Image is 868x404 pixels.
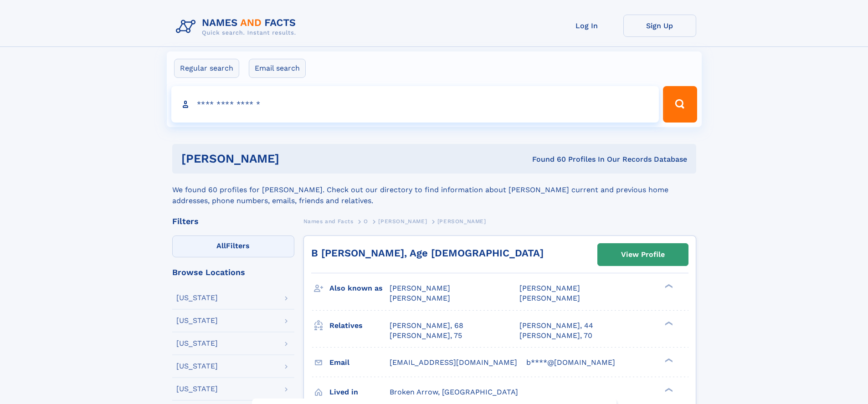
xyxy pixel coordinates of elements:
[663,86,697,123] button: Search Button
[598,244,688,266] a: View Profile
[329,281,390,296] h3: Also known as
[176,363,218,370] div: [US_STATE]
[623,15,696,37] a: Sign Up
[172,174,696,206] div: We found 60 profiles for [PERSON_NAME]. Check out our directory to find information about [PERSON...
[249,59,306,78] label: Email search
[519,321,593,331] a: [PERSON_NAME], 44
[390,284,450,292] span: [PERSON_NAME]
[519,294,580,302] span: [PERSON_NAME]
[390,358,517,367] span: [EMAIL_ADDRESS][DOMAIN_NAME]
[390,388,518,396] span: Broken Arrow, [GEOGRAPHIC_DATA]
[303,215,354,227] a: Names and Facts
[519,284,580,292] span: [PERSON_NAME]
[172,15,303,39] img: Logo Names and Facts
[176,385,218,393] div: [US_STATE]
[390,294,450,302] span: [PERSON_NAME]
[663,357,673,363] div: ❯
[437,218,486,225] span: [PERSON_NAME]
[172,235,294,257] label: Filters
[174,59,239,78] label: Regular search
[181,153,406,164] h1: [PERSON_NAME]
[364,218,368,225] span: O
[621,244,665,265] div: View Profile
[329,318,390,333] h3: Relatives
[663,387,673,393] div: ❯
[663,283,673,289] div: ❯
[390,321,463,331] a: [PERSON_NAME], 68
[311,247,544,259] a: B [PERSON_NAME], Age [DEMOGRAPHIC_DATA]
[390,331,462,341] a: [PERSON_NAME], 75
[663,320,673,326] div: ❯
[378,215,427,227] a: [PERSON_NAME]
[378,218,427,225] span: [PERSON_NAME]
[519,331,592,341] a: [PERSON_NAME], 70
[364,215,368,227] a: O
[171,86,659,123] input: search input
[176,294,218,302] div: [US_STATE]
[550,15,623,37] a: Log In
[216,241,226,250] span: All
[172,217,294,225] div: Filters
[176,317,218,324] div: [US_STATE]
[329,384,390,400] h3: Lived in
[329,355,390,370] h3: Email
[406,154,687,164] div: Found 60 Profiles In Our Records Database
[176,340,218,347] div: [US_STATE]
[172,268,294,276] div: Browse Locations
